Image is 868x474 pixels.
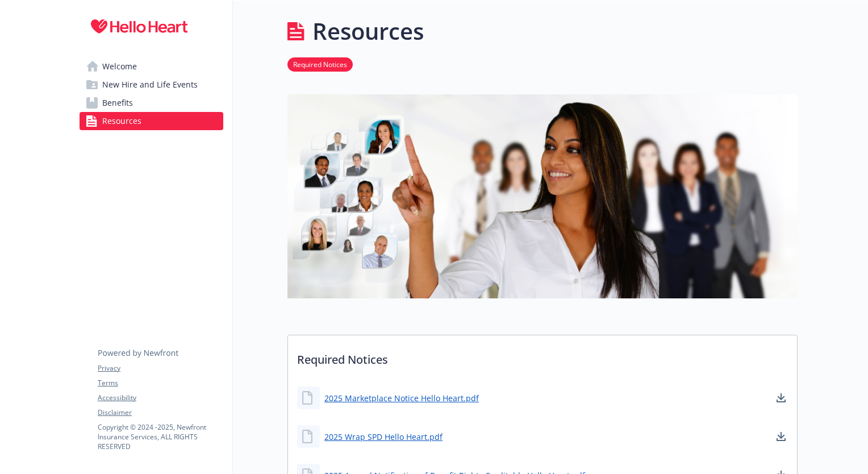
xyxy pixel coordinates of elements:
span: New Hire and Life Events [102,76,198,94]
a: Disclaimer [98,408,223,418]
span: Benefits [102,94,133,112]
span: Resources [102,112,141,130]
img: resources page banner [287,94,798,298]
h1: Resources [312,14,424,48]
a: Terms [98,378,223,388]
a: download document [774,430,788,443]
span: Welcome [102,57,137,76]
a: Resources [80,112,223,130]
a: Benefits [80,94,223,112]
a: 2025 Wrap SPD Hello Heart.pdf [324,431,443,443]
a: Privacy [98,363,223,373]
a: Required Notices [287,59,353,69]
p: Copyright © 2024 - 2025 , Newfront Insurance Services, ALL RIGHTS RESERVED [98,422,223,451]
p: Required Notices [288,335,797,377]
a: Accessibility [98,393,223,403]
a: New Hire and Life Events [80,76,223,94]
a: download document [774,391,788,405]
a: 2025 Marketplace Notice Hello Heart.pdf [324,392,479,404]
a: Welcome [80,57,223,76]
